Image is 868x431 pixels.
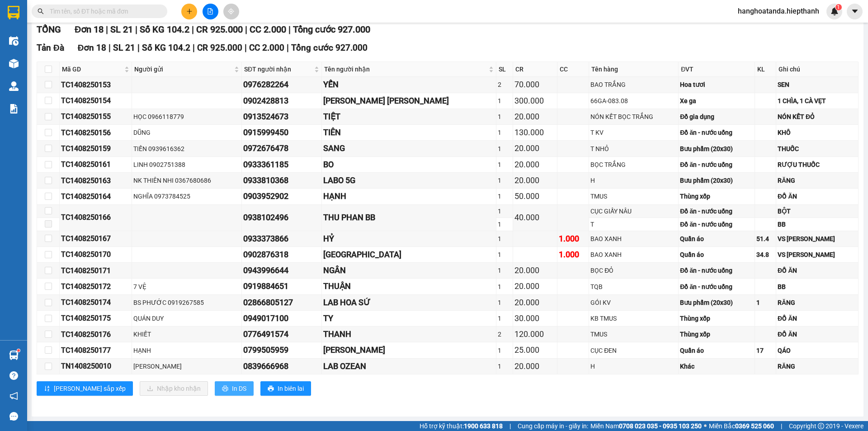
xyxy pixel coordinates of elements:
td: TC1408250177 [60,342,132,358]
div: 20.000 [514,280,556,293]
div: Thùng xốp [680,329,753,339]
img: icon-new-feature [830,7,839,15]
div: 1 [498,191,511,201]
div: BỌC TRẮNG [590,160,677,170]
td: THANH [322,327,497,342]
td: TY [322,311,497,327]
td: TRƯƠNG TRÚC NHI [322,93,497,109]
td: 02866805127 [242,295,322,311]
div: 7 VỆ [133,282,240,292]
td: 0902428813 [242,93,322,109]
td: TC1408250167 [60,231,132,247]
td: 0938102496 [242,205,322,231]
div: THANH [323,328,495,341]
div: LAB HOA SỨ [323,296,495,309]
div: NK THIÊN NHI 0367680686 [133,175,240,185]
span: message [9,412,18,421]
div: TIỆT [323,110,495,123]
span: CR 925.000 [197,43,242,53]
button: caret-down [847,4,863,19]
span: Đơn 18 [75,24,104,35]
span: | [781,421,782,431]
td: TIỆT [322,109,497,125]
div: 0933810368 [243,174,320,187]
div: TC1408250177 [61,345,130,356]
th: ĐVT [679,62,755,77]
div: TC1408250166 [61,212,130,223]
button: plus [181,4,197,19]
td: NGÂN [322,263,497,279]
div: TN1408250010 [61,360,130,372]
div: 25.000 [514,344,556,356]
div: 2 [498,329,511,339]
div: 0943996644 [243,264,320,277]
div: 1 [756,298,774,308]
span: aim [228,8,234,14]
div: TC1408250156 [61,127,130,138]
div: LINH 0902751388 [133,160,240,170]
div: Đồ ăn - nước uống [680,265,753,275]
span: | [288,24,291,35]
div: NGHĨA 0973784525 [133,191,240,201]
th: Ghi chú [776,62,859,77]
div: HỌC 0966118779 [133,112,240,122]
div: TC1408250167 [61,233,130,244]
button: printerIn biên lai [260,381,311,396]
div: DŨNG [133,128,240,137]
td: THU PHAN BB [322,205,497,231]
span: printer [268,385,274,393]
span: caret-down [851,7,859,15]
span: [PERSON_NAME] sắp xếp [54,384,126,393]
div: YẾN [323,78,495,91]
div: BB [778,219,857,229]
div: 20.000 [514,264,556,277]
img: warehouse-icon [9,350,19,360]
div: 300.000 [514,95,556,107]
div: RƯỢU THUỐC [778,160,857,170]
div: [PERSON_NAME] [133,361,240,371]
div: 1 [498,128,511,137]
div: BAO TRẮNG [590,80,677,90]
strong: 0708 023 035 - 0935 103 250 [619,422,702,430]
div: 0919884651 [243,280,320,293]
div: RĂNG [778,175,857,185]
div: 0913524673 [243,110,320,123]
div: VS [PERSON_NAME] [778,250,857,260]
td: HỶ [322,231,497,247]
button: file-add [203,4,218,19]
td: 0976282264 [242,77,322,93]
div: BAO XANH [590,250,677,260]
div: 0839666968 [243,360,320,373]
div: 1 CHÌA, 1 CÀ VẸT [778,96,857,106]
th: CC [557,62,590,77]
span: SL 21 [110,24,133,35]
sup: 1 [835,4,842,10]
div: 0903952902 [243,190,320,203]
span: Miền Bắc [709,421,774,431]
td: TC1408250155 [60,109,132,125]
button: downloadNhập kho nhận [140,381,208,396]
span: | [108,43,111,53]
td: SANG [322,141,497,156]
div: THUẬN [323,280,495,293]
div: 50.000 [514,190,556,203]
div: Đồ ăn - nước uống [680,128,753,137]
td: BO [322,157,497,173]
div: 0938102496 [243,211,320,224]
div: TMUS [590,329,677,339]
span: hanghoatanda.hiepthanh [731,5,826,17]
td: 0839666968 [242,359,322,374]
span: plus [186,8,193,14]
td: 0933361185 [242,157,322,173]
span: | [509,421,511,431]
div: TMUS [590,191,677,201]
td: TC1408250161 [60,157,132,173]
div: LABO 5G [323,174,495,187]
td: TC1408250163 [60,173,132,189]
div: ĐỒ ĂN [778,329,857,339]
div: 1 [498,313,511,323]
td: TC1408250154 [60,93,132,109]
div: Đồ gia dụng [680,112,753,122]
td: TC1408250166 [60,205,132,231]
div: HẠNH [133,346,240,355]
